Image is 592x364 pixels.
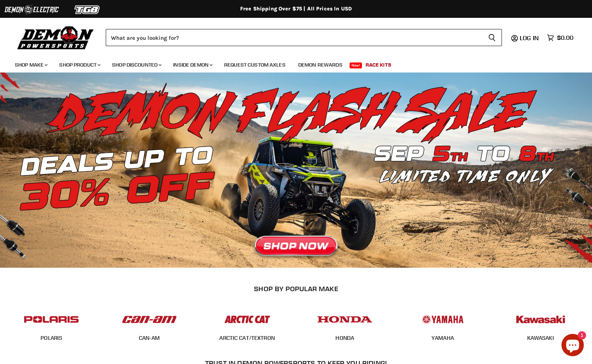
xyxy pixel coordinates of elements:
img: POPULAR_MAKE_logo_4_4923a504-4bac-4306-a1be-165a52280178.jpg [316,308,374,331]
span: CAN-AM [139,335,160,342]
a: POLARIS [41,335,62,341]
a: Shop Discounted [106,57,166,73]
img: POPULAR_MAKE_logo_5_20258e7f-293c-4aac-afa8-159eaa299126.jpg [414,308,472,331]
span: ARCTIC CAT/TEXTRON [219,335,275,342]
a: Shop Product [54,57,105,73]
a: Shop Make [9,57,52,73]
a: Log in [516,35,543,41]
input: Search [106,29,482,46]
img: POPULAR_MAKE_logo_3_027535af-6171-4c5e-a9bc-f0eccd05c5d6.jpg [218,308,276,331]
a: $0.00 [543,32,577,43]
span: KAWASAKI [527,335,554,342]
form: Product [106,29,502,46]
h2: SHOP BY POPULAR MAKE [9,285,583,293]
img: Demon Electric Logo 2 [4,3,60,17]
span: $0.00 [557,34,573,41]
inbox-online-store-chat: Shopify online store chat [559,334,586,358]
a: Inside Demon [168,57,217,73]
img: POPULAR_MAKE_logo_6_76e8c46f-2d1e-4ecc-b320-194822857d41.jpg [512,308,570,331]
img: POPULAR_MAKE_logo_1_adc20308-ab24-48c4-9fac-e3c1a623d575.jpg [120,308,178,331]
span: POLARIS [41,335,62,342]
button: Search [482,29,502,46]
span: YAMAHA [432,335,454,342]
span: HONDA [335,335,354,342]
a: Race Kits [360,57,397,73]
span: New! [350,62,362,68]
a: ARCTIC CAT/TEXTRON [219,335,275,341]
a: CAN-AM [139,335,160,341]
a: Demon Rewards [293,57,348,73]
img: Demon Powersports [15,24,96,51]
img: TGB Logo 2 [60,3,115,17]
ul: Main menu [9,54,572,73]
img: POPULAR_MAKE_logo_2_dba48cf1-af45-46d4-8f73-953a0f002620.jpg [22,308,80,331]
a: YAMAHA [432,335,454,341]
span: Log in [520,34,539,42]
a: HONDA [335,335,354,341]
a: Request Custom Axles [219,57,291,73]
a: KAWASAKI [527,335,554,341]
